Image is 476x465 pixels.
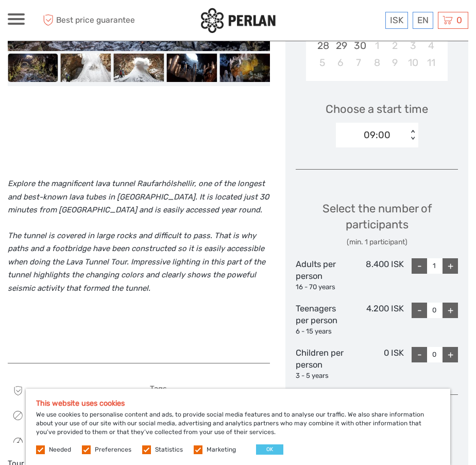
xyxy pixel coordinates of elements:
[350,303,404,337] div: 4.200 ISK
[364,128,390,142] div: 09:00
[26,389,450,465] div: We use cookies to personalise content and ads, to provide social media features and to analyse ou...
[412,347,427,362] div: -
[40,12,135,29] span: Best price guarantee
[296,258,350,292] div: Adults per person
[8,231,265,293] i: The tunnel is covered in large rocks and difficult to pass. That is why paths and a footbridge ha...
[201,8,276,33] img: 288-6a22670a-0f57-43d8-a107-52fbc9b92f2c_logo_small.jpg
[350,347,404,381] div: 0 ISK
[390,15,403,25] span: ISK
[296,237,458,247] div: (min. 1 participant)
[296,327,350,337] div: 6 - 15 years
[368,54,386,71] div: Choose Wednesday, October 8th, 2025
[296,347,350,381] div: Children per person
[114,54,164,82] img: 95c9160025bd412fb09f1233b7e6b674_slider_thumbnail.jpg
[155,445,183,454] label: Statistics
[386,37,404,54] div: Choose Thursday, October 2nd, 2025
[32,387,108,396] span: Best price guarantee
[61,54,111,82] img: c4959f27ceac4fe49e3d0c05ff8e7a5c_slider_thumbnail.jpg
[118,16,131,28] button: Open LiveChat chat widget
[296,371,350,381] div: 3 - 5 years
[443,303,458,318] div: +
[455,15,464,25] span: 0
[166,54,217,82] img: 137dde3f524c43d4b126e042d9251933_slider_thumbnail.jpg
[408,130,417,141] div: < >
[8,179,269,214] i: Explore the magnificent lava tunnel Raufarhólshellir, one of the longest and best-known lava tube...
[14,18,116,26] p: We're away right now. Please check back later!
[350,54,368,71] div: Choose Tuesday, October 7th, 2025
[8,54,58,82] img: b3160bbeaadf46f287b5e25d2d2cc7f8_slider_thumbnail.jpg
[219,54,270,82] img: 3d744690bbb54fd6890da75d6cc1ecd2_slider_thumbnail.jpg
[443,258,458,274] div: +
[350,37,368,54] div: Choose Tuesday, September 30th, 2025
[368,37,386,54] div: Choose Wednesday, October 1st, 2025
[256,444,283,455] button: OK
[386,54,404,71] div: Choose Thursday, October 9th, 2025
[313,54,331,71] div: Choose Sunday, October 5th, 2025
[332,37,350,54] div: Choose Monday, September 29th, 2025
[150,384,270,393] h5: Tags
[207,445,236,454] label: Marketing
[296,303,350,337] div: Teenagers per person
[413,12,433,29] div: EN
[422,37,440,54] div: Choose Saturday, October 4th, 2025
[404,37,422,54] div: Choose Friday, October 3rd, 2025
[412,258,427,274] div: -
[313,37,331,54] div: Choose Sunday, September 28th, 2025
[404,54,422,71] div: Choose Friday, October 10th, 2025
[443,347,458,362] div: +
[332,54,350,71] div: Choose Monday, October 6th, 2025
[326,101,428,117] span: Choose a start time
[49,445,71,454] label: Needed
[350,258,404,292] div: 8.400 ISK
[95,445,131,454] label: Preferences
[296,283,350,292] div: 16 - 70 years
[412,303,427,318] div: -
[36,399,440,408] h5: This website uses cookies
[422,54,440,71] div: Choose Saturday, October 11th, 2025
[296,201,458,247] div: Select the number of participants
